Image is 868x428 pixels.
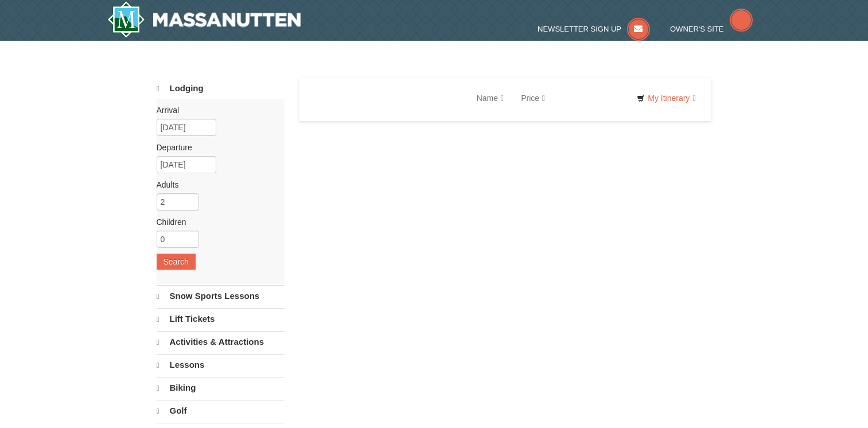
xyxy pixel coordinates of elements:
[157,216,276,228] label: Children
[157,400,285,422] a: Golf
[107,1,301,38] img: Massanutten Resort Logo
[538,25,650,33] a: Newsletter Sign Up
[157,308,285,330] a: Lift Tickets
[157,331,285,353] a: Activities & Attractions
[107,1,301,38] a: Massanutten Resort
[468,87,512,110] a: Name
[629,90,703,107] a: My Itinerary
[157,78,285,99] a: Lodging
[512,87,554,110] a: Price
[670,25,724,33] span: Owner's Site
[157,377,285,399] a: Biking
[538,25,621,33] span: Newsletter Sign Up
[157,179,276,190] label: Adults
[157,142,276,153] label: Departure
[157,104,276,116] label: Arrival
[670,25,753,33] a: Owner's Site
[157,285,285,307] a: Snow Sports Lessons
[157,354,285,376] a: Lessons
[157,254,196,270] button: Search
